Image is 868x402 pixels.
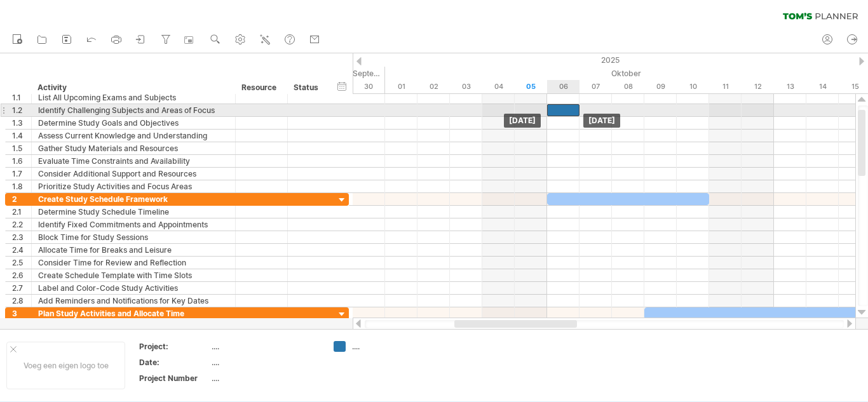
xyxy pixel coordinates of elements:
[38,257,229,269] div: Consider Time for Review and Reflection
[212,373,318,384] div: ....
[37,81,228,94] div: Activity
[12,307,31,319] div: 3
[504,114,541,128] div: [DATE]
[12,104,31,116] div: 1.2
[38,307,229,319] div: Plan Study Activities and Allocate Time
[12,295,31,307] div: 2.8
[644,80,677,93] div: donderdag, 9 Oktober 2025
[12,142,31,154] div: 1.5
[352,341,421,352] div: ....
[12,91,31,104] div: 1.1
[139,373,209,384] div: Project Number
[38,206,229,218] div: Determine Study Schedule Timeline
[774,80,806,93] div: maandag, 13 Oktober 2025
[12,206,31,218] div: 2.1
[38,244,229,256] div: Allocate Time for Breaks and Leisure
[212,357,318,368] div: ....
[12,257,31,269] div: 2.5
[12,117,31,129] div: 1.3
[139,341,209,352] div: Project:
[6,342,125,389] div: Voeg een eigen logo toe
[515,80,547,93] div: zondag, 5 Oktober 2025
[12,269,31,281] div: 2.6
[12,244,31,256] div: 2.4
[38,155,229,167] div: Evaluate Time Constraints and Availability
[38,117,229,129] div: Determine Study Goals and Objectives
[38,193,229,205] div: Create Study Schedule Framework
[580,80,612,93] div: dinsdag, 7 Oktober 2025
[38,269,229,281] div: Create Schedule Template with Time Slots
[38,168,229,180] div: Consider Additional Support and Resources
[38,104,229,116] div: Identify Challenging Subjects and Areas of Focus
[12,231,31,243] div: 2.3
[583,114,620,128] div: [DATE]
[612,80,644,93] div: woensdag, 8 Oktober 2025
[742,80,774,93] div: zondag, 12 Oktober 2025
[241,81,280,94] div: Resource
[294,81,322,94] div: Status
[12,218,31,231] div: 2.2
[547,80,580,93] div: maandag, 6 Oktober 2025
[12,193,31,205] div: 2
[38,282,229,294] div: Label and Color-Code Study Activities
[38,231,229,243] div: Block Time for Study Sessions
[12,282,31,294] div: 2.7
[385,80,417,93] div: woensdag, 1 Oktober 2025
[38,91,229,104] div: List All Upcoming Exams and Subjects
[38,218,229,231] div: Identify Fixed Commitments and Appointments
[38,142,229,154] div: Gather Study Materials and Resources
[12,155,31,167] div: 1.6
[353,80,385,93] div: dinsdag, 30 September 2025
[677,80,709,93] div: vrijdag, 10 Oktober 2025
[12,180,31,192] div: 1.8
[450,80,482,93] div: vrijdag, 3 Oktober 2025
[38,295,229,307] div: Add Reminders and Notifications for Key Dates
[709,80,742,93] div: zaterdag, 11 Oktober 2025
[12,130,31,142] div: 1.4
[139,357,209,368] div: Date:
[12,168,31,180] div: 1.7
[417,80,450,93] div: donderdag, 2 Oktober 2025
[212,341,318,352] div: ....
[38,130,229,142] div: Assess Current Knowledge and Understanding
[806,80,839,93] div: dinsdag, 14 Oktober 2025
[482,80,515,93] div: zaterdag, 4 Oktober 2025
[38,180,229,192] div: Prioritize Study Activities and Focus Areas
